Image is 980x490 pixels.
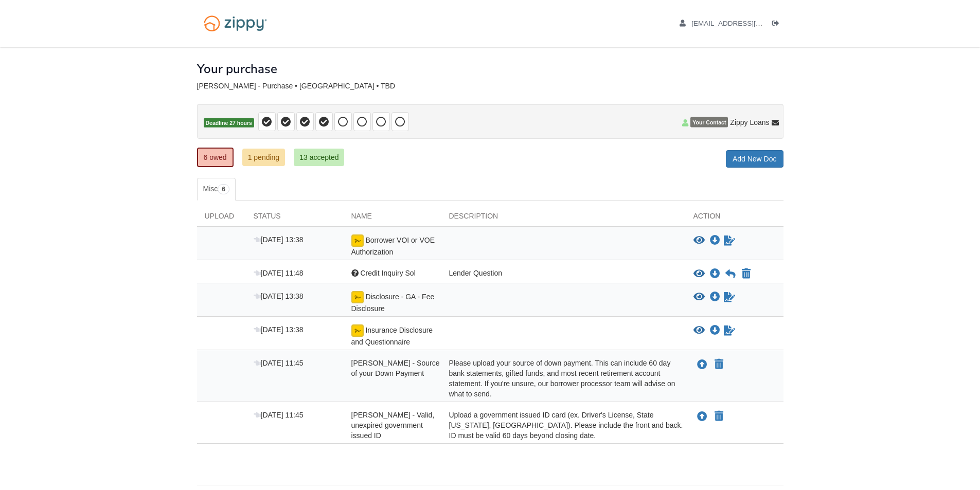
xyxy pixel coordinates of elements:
[772,20,783,30] a: Log out
[696,410,708,423] button: Upload Sol Grau - Valid, unexpired government issued ID
[693,292,705,302] button: View Disclosure - GA - Fee Disclosure
[197,148,234,167] a: 6 owed
[686,211,783,226] div: Action
[351,326,433,346] span: Insurance Disclosure and Questionnaire
[693,325,705,336] button: View Insurance Disclosure and Questionnaire
[204,118,254,128] span: Deadline 27 hours
[723,324,736,337] a: Sign Form
[714,358,724,371] button: Declare Sol Grau - Source of your Down Payment not applicable
[197,10,274,37] img: Logo
[726,150,783,168] a: Add New Doc
[351,291,364,303] img: Ready for you to esign
[696,358,708,371] button: Upload Sol Grau - Source of your Down Payment
[730,117,769,128] span: Zippy Loans
[714,410,724,423] button: Declare Sol Grau - Valid, unexpired government issued ID not applicable
[693,269,705,279] button: View Credit Inquiry Sol
[218,184,229,194] span: 6
[254,411,304,419] span: [DATE] 11:45
[294,149,344,166] a: 13 accepted
[710,270,720,278] a: Download Credit Inquiry Sol
[351,236,435,256] span: Borrower VOI or VOE Authorization
[710,293,720,301] a: Download Disclosure - GA - Fee Disclosure
[680,20,810,30] a: edit profile
[197,211,246,226] div: Upload
[254,235,304,244] span: [DATE] 13:38
[197,82,783,90] div: [PERSON_NAME] - Purchase • [GEOGRAPHIC_DATA] • TBD
[723,234,736,247] a: Sign Form
[242,149,286,166] a: 1 pending
[351,293,435,313] span: Disclosure - GA - Fee Disclosure
[246,211,344,226] div: Status
[344,211,441,226] div: Name
[690,117,728,128] span: Your Contact
[197,178,236,201] a: Misc
[254,292,304,300] span: [DATE] 13:38
[741,268,752,280] button: Declare Credit Inquiry Sol not applicable
[441,358,686,399] div: Please upload your source of down payment. This can include 60 day bank statements, gifted funds,...
[351,359,440,377] span: [PERSON_NAME] - Source of your Down Payment
[441,268,686,280] div: Lender Question
[254,269,304,277] span: [DATE] 11:48
[693,235,705,246] button: View Borrower VOI or VOE Authorization
[441,211,686,226] div: Description
[254,359,304,367] span: [DATE] 11:45
[710,326,720,335] a: Download Insurance Disclosure and Questionnaire
[691,20,809,27] span: soluv2000@yahoo.com
[723,291,736,303] a: Sign Form
[351,324,364,337] img: Ready for you to esign
[710,237,720,245] a: Download Borrower VOI or VOE Authorization
[441,410,686,441] div: Upload a government issued ID card (ex. Driver's License, State [US_STATE], [GEOGRAPHIC_DATA]). P...
[351,411,435,440] span: [PERSON_NAME] - Valid, unexpired government issued ID
[254,325,304,334] span: [DATE] 13:38
[197,62,277,76] h1: Your purchase
[360,269,415,277] span: Credit Inquiry Sol
[351,234,364,247] img: Ready for you to esign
